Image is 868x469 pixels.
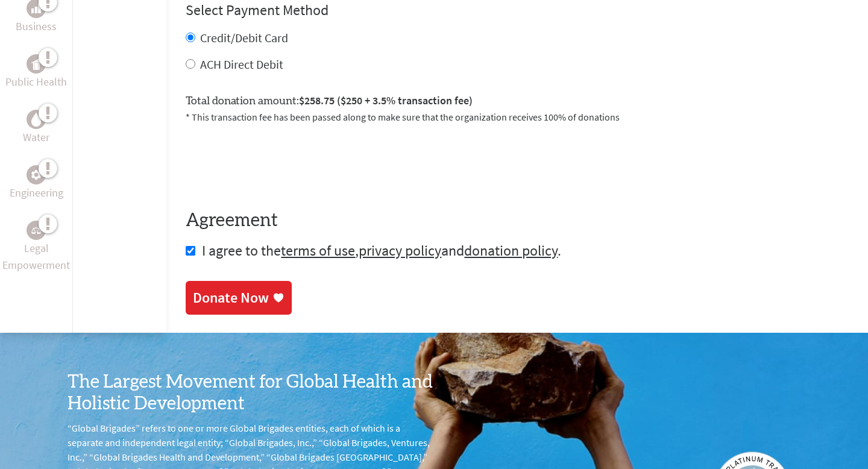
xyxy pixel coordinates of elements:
[23,110,49,146] a: WaterWater
[31,170,41,180] img: Engineering
[200,30,288,45] label: Credit/Debit Card
[27,54,46,74] div: Public Health
[2,221,70,274] a: Legal EmpowermentLegal Empowerment
[27,221,46,240] div: Legal Empowerment
[186,210,849,231] h4: Agreement
[186,92,473,110] label: Total donation amount:
[68,371,434,415] h3: The Largest Movement for Global Health and Holistic Development
[186,1,849,20] h4: Select Payment Method
[186,110,849,124] p: * This transaction fee has been passed along to make sure that the organization receives 100% of ...
[31,113,41,127] img: Water
[27,110,46,129] div: Water
[23,129,49,146] p: Water
[2,240,70,274] p: Legal Empowerment
[5,54,67,90] a: Public HealthPublic Health
[31,4,41,13] img: Business
[193,288,269,307] div: Donate Now
[464,241,558,260] a: donation policy
[186,139,369,186] iframe: reCAPTCHA
[27,165,46,184] div: Engineering
[16,18,57,35] p: Business
[10,165,63,201] a: EngineeringEngineering
[200,57,283,72] label: ACH Direct Debit
[5,74,67,90] p: Public Health
[10,184,63,201] p: Engineering
[186,281,292,315] a: Donate Now
[281,241,355,260] a: terms of use
[202,241,561,260] span: I agree to the , and .
[299,93,473,107] span: $258.75 ($250 + 3.5% transaction fee)
[359,241,441,260] a: privacy policy
[31,58,41,70] img: Public Health
[31,227,41,234] img: Legal Empowerment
